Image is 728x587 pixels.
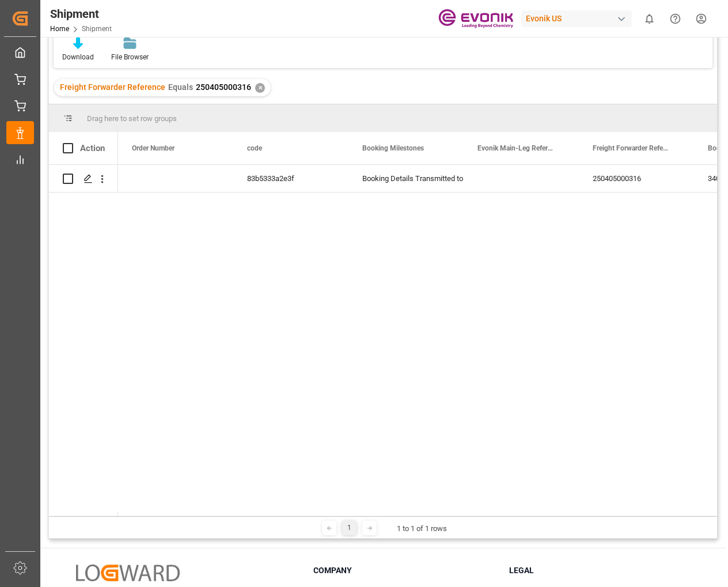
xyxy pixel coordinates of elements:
[50,5,112,22] div: Shipment
[636,6,662,32] button: show 0 new notifications
[60,82,165,92] span: Freight Forwarder Reference
[438,9,513,29] img: Evonik-brand-mark-Deep-Purple-RGB.jpeg_1700498283.jpeg
[593,144,670,152] span: Freight Forwarder Reference
[662,6,688,32] button: Help Center
[477,144,555,152] span: Evonik Main-Leg Reference
[521,10,632,27] div: Evonik US
[342,521,357,535] div: 1
[111,52,149,62] div: File Browser
[49,165,118,193] div: Press SPACE to select this row.
[509,565,690,577] h3: Legal
[62,52,94,62] div: Download
[521,7,636,29] button: Evonik US
[87,114,177,123] span: Drag here to set row groups
[76,565,180,581] img: Logward Logo
[362,165,450,192] div: Booking Details Transmitted to SAP
[168,82,193,92] span: Equals
[397,523,447,535] div: 1 to 1 of 1 rows
[132,144,175,152] span: Order Number
[362,144,424,152] span: Booking Milestones
[80,143,105,153] div: Action
[50,25,69,33] a: Home
[196,82,251,92] span: 250405000316
[313,565,494,577] h3: Company
[233,165,348,192] div: 83b5333a2e3f
[247,144,262,152] span: code
[255,83,265,93] div: ✕
[579,165,694,192] div: 250405000316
